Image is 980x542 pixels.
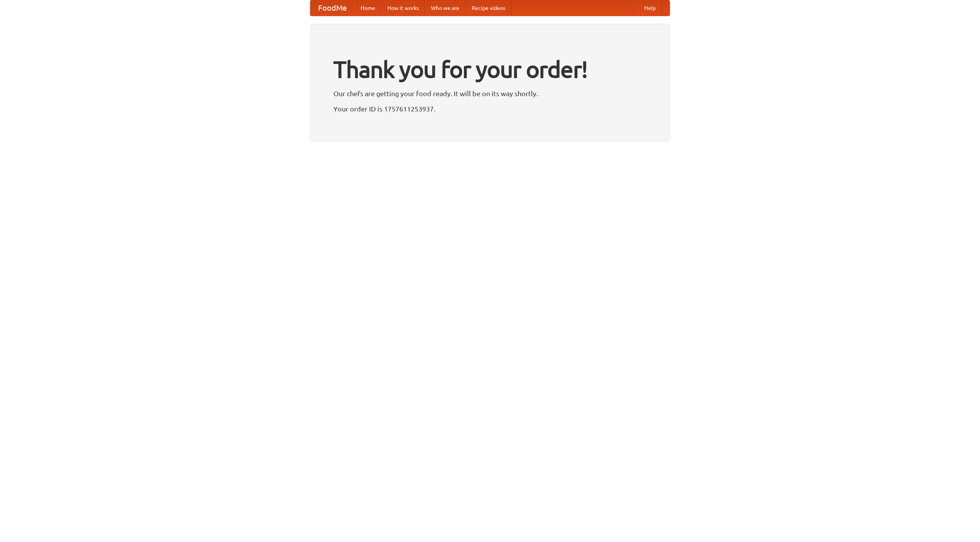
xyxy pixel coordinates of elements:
a: Home [354,0,381,16]
p: Your order ID is 1757611253937. [333,103,647,115]
a: How it works [381,0,425,16]
a: FoodMe [310,0,354,16]
a: Help [638,0,662,16]
a: Who we are [425,0,465,16]
a: Recipe videos [465,0,511,16]
p: Our chefs are getting your food ready. It will be on its way shortly. [333,88,647,99]
h1: Thank you for your order! [333,51,647,88]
